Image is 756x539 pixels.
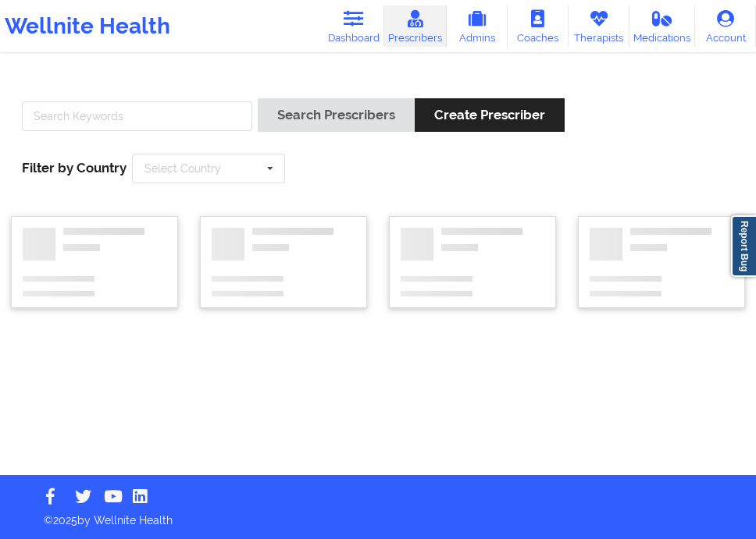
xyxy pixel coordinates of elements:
[384,5,447,47] a: Prescribers
[629,5,695,47] a: Medications
[569,5,629,47] a: Therapists
[447,5,508,47] a: Admins
[695,5,756,47] a: Account
[22,160,127,176] span: Filter by Country
[258,98,415,132] button: Search Prescribers
[144,163,221,174] div: Select Country
[22,101,252,131] input: Search Keywords
[731,215,756,277] a: Report Bug
[33,502,723,528] p: © 2025 by Wellnite Health
[508,5,569,47] a: Coaches
[323,5,384,47] a: Dashboard
[415,98,565,132] button: Create Prescriber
